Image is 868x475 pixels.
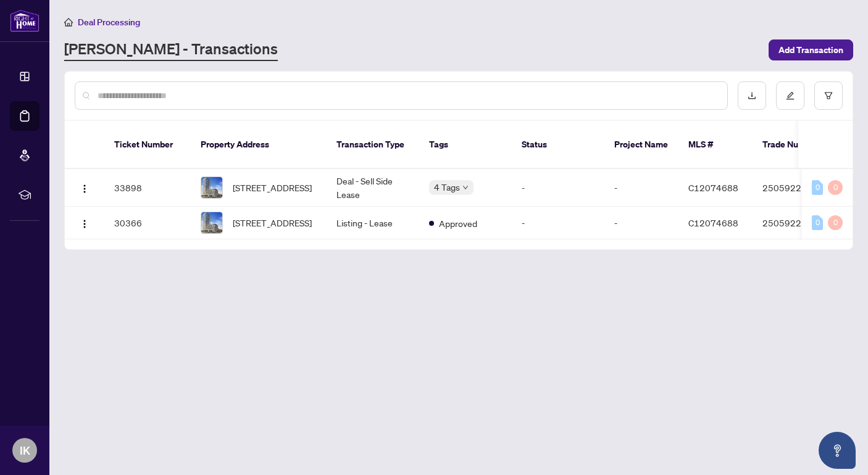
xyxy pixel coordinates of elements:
[778,40,843,60] span: Add Transaction
[512,121,604,169] th: Status
[812,180,823,195] div: 0
[814,81,843,110] button: filter
[748,91,756,100] span: download
[233,216,312,229] span: [STREET_ADDRESS]
[688,182,738,193] span: C12074688
[819,432,856,469] button: Open asap
[75,213,94,233] button: Logo
[604,207,678,239] td: -
[233,181,312,194] span: [STREET_ADDRESS]
[434,180,460,194] span: 4 Tags
[80,219,90,229] img: Logo
[20,442,30,459] span: IK
[512,207,604,239] td: -
[604,121,678,169] th: Project Name
[419,121,512,169] th: Tags
[512,169,604,207] td: -
[327,169,419,207] td: Deal - Sell Side Lease
[327,121,419,169] th: Transaction Type
[201,212,222,233] img: thumbnail-img
[104,169,191,207] td: 33898
[738,81,766,110] button: download
[10,9,40,32] img: logo
[678,121,753,169] th: MLS #
[64,39,278,61] a: [PERSON_NAME] - Transactions
[824,91,833,100] span: filter
[604,169,678,207] td: -
[439,217,477,230] span: Approved
[753,169,839,207] td: 2505922
[776,81,804,110] button: edit
[462,184,469,191] span: down
[786,91,795,100] span: edit
[327,207,419,239] td: Listing - Lease
[201,177,222,198] img: thumbnail-img
[812,215,823,230] div: 0
[191,121,327,169] th: Property Address
[64,18,73,27] span: home
[828,215,843,230] div: 0
[828,180,843,195] div: 0
[769,39,853,60] button: Add Transaction
[104,121,191,169] th: Ticket Number
[753,207,839,239] td: 2505922
[688,217,738,228] span: C12074688
[80,184,90,194] img: Logo
[78,17,140,28] span: Deal Processing
[753,121,839,169] th: Trade Number
[75,178,94,197] button: Logo
[104,207,191,239] td: 30366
